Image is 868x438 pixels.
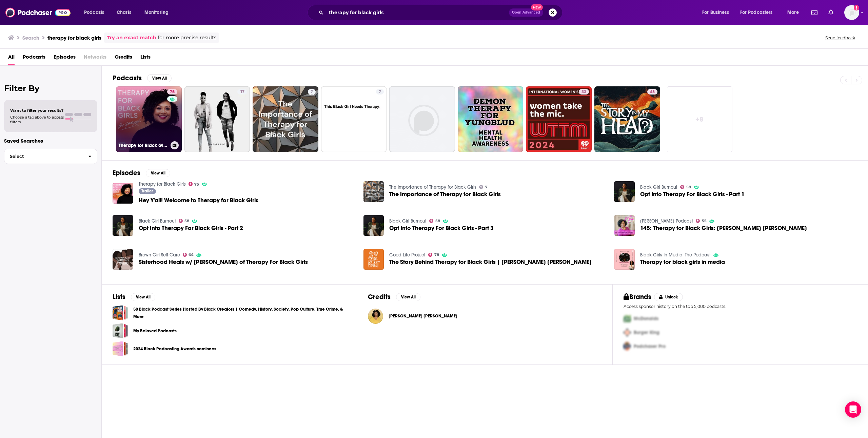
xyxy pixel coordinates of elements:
[368,305,601,327] button: Dr. Joy Harden BradfordDr. Joy Harden Bradford
[139,252,180,258] a: Brown Girl Self-Care
[10,115,64,124] span: Choose a tab above to access filters.
[113,249,133,270] a: Sisterhood Heals w/ Dr Joy of Therapy For Black Girls
[479,185,488,189] a: 7
[389,191,501,197] span: The Importance of Therapy for Black Girls
[170,89,175,96] span: 75
[736,7,783,18] button: open menu
[363,249,384,270] a: The Story Behind Therapy for Black Girls | Dr. Joy Harden Bradford
[844,5,859,20] span: Logged in as EllaRoseMurphy
[22,35,39,41] h3: Search
[113,74,172,82] a: PodcastsView All
[614,181,635,202] img: Opt Into Therapy For Black Girls - Part 1
[194,183,199,186] span: 75
[680,185,691,189] a: 58
[485,186,488,189] span: 7
[113,169,170,177] a: EpisodesView All
[113,215,133,236] img: Opt Into Therapy For Black Girls - Part 2
[647,89,657,95] a: 48
[640,259,725,265] a: Therapy for black girls in media
[184,86,250,152] a: 17
[740,8,773,17] span: For Podcasters
[531,4,543,11] span: New
[326,7,509,18] input: Search podcasts, credits, & more...
[686,186,691,189] span: 58
[702,8,729,17] span: For Business
[823,35,857,41] button: Send feedback
[621,326,634,339] img: Second Pro Logo
[640,184,677,190] a: Black Girl Burnout
[389,218,427,224] a: Black Girl Burnout
[640,218,693,224] a: Myleik Teele's Podcast
[253,86,318,152] a: 7
[308,89,316,95] a: 7
[389,225,494,231] span: Opt Into Therapy For Black Girls - Part 3
[139,181,186,187] a: Therapy for Black Girls
[146,169,170,177] button: View All
[314,5,569,20] div: Search podcasts, credits, & more...
[54,51,76,65] a: Episodes
[133,345,216,353] a: 2024 Black Podcasting Awards nominees
[183,253,194,257] a: 64
[139,259,308,265] a: Sisterhood Heals w/ Dr Joy of Therapy For Black Girls
[139,259,308,265] span: Sisterhood Heals w/ [PERSON_NAME] of Therapy For Black Girls
[783,7,807,18] button: open menu
[434,253,439,256] span: 78
[113,74,142,82] h2: Podcasts
[189,182,199,186] a: 75
[237,89,247,95] a: 17
[368,309,383,324] img: Dr. Joy Harden Bradford
[112,7,135,18] a: Charts
[144,8,169,17] span: Monitoring
[579,89,589,95] a: 33
[614,215,635,236] img: 145: Therapy for Black Girls: Dr. Joy Harden Bradford
[614,249,635,270] img: Therapy for black girls in media
[634,316,658,321] span: McDonalds
[363,215,384,236] a: Opt Into Therapy For Black Girls - Part 3
[363,181,384,202] a: The Importance of Therapy for Black Girls
[167,89,177,95] a: 75
[654,293,683,301] button: Unlock
[702,220,707,223] span: 55
[594,86,660,152] a: 48
[115,51,132,65] span: Credits
[133,327,177,335] a: My Beloved Podcasts
[107,34,156,42] a: Try an exact match
[113,323,128,338] a: My Beloved Podcasts
[113,169,140,177] h2: Episodes
[624,293,652,301] h2: Brands
[321,86,387,152] a: 7
[844,5,859,20] button: Show profile menu
[429,219,440,223] a: 58
[4,154,83,159] span: Select
[621,312,634,326] img: First Pro Logo
[113,183,133,204] img: Hey Y'all! Welcome to Therapy for Black Girls
[389,259,592,265] span: The Story Behind Therapy for Black Girls | [PERSON_NAME] [PERSON_NAME]
[435,220,440,223] span: 58
[368,293,420,301] a: CreditsView All
[509,8,543,17] button: Open AdvancedNew
[581,89,586,96] span: 33
[140,51,151,65] span: Lists
[240,89,244,96] span: 17
[826,7,836,18] a: Show notifications dropdown
[634,343,666,349] span: Podchaser Pro
[621,339,634,353] img: Third Pro Logo
[140,7,177,18] button: open menu
[158,34,216,42] span: for more precise results
[79,7,113,18] button: open menu
[634,330,659,335] span: Burger King
[4,83,97,93] h2: Filter By
[113,341,128,356] a: 2024 Black Podcasting Awards nominees
[119,143,168,148] h3: Therapy for Black Girls
[640,191,745,197] span: Opt Into Therapy For Black Girls - Part 1
[379,89,381,96] span: 7
[8,51,15,65] a: All
[640,225,807,231] span: 145: Therapy for Black Girls: [PERSON_NAME] [PERSON_NAME]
